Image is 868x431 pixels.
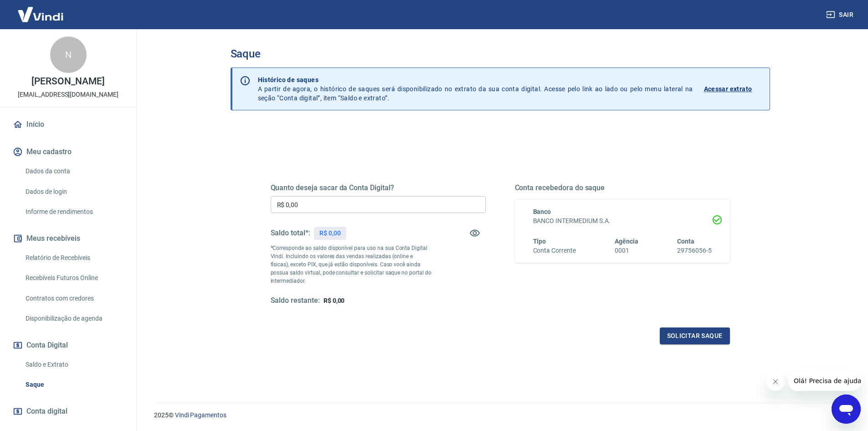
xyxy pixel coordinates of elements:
[11,114,125,135] a: Início
[271,183,486,192] h5: Quanto deseja sacar da Conta Digital?
[271,228,310,238] h5: Saldo total*:
[11,0,70,28] img: Vindi
[22,309,125,328] a: Disponibilização de agenda
[677,246,712,255] h6: 29756056-5
[5,6,77,14] span: Olá! Precisa de ajuda?
[788,371,861,391] iframe: Mensagem da empresa
[22,162,125,181] a: Dados da conta
[231,47,770,60] h3: Saque
[824,6,857,23] button: Sair
[832,395,861,424] iframe: Botão para abrir a janela de mensagens
[11,401,125,421] a: Conta digital
[50,36,87,73] div: N
[271,244,432,285] p: *Corresponde ao saldo disponível para uso na sua Conta Digital Vindi. Incluindo os valores das ve...
[533,216,712,226] h6: BANCO INTERMEDIUM S.A.
[22,289,125,308] a: Contratos com credores
[11,228,125,249] button: Meus recebíveis
[31,77,104,86] p: [PERSON_NAME]
[533,208,551,215] span: Banco
[22,355,125,374] a: Saldo e Extrato
[22,269,125,287] a: Recebíveis Futuros Online
[22,375,125,394] a: Saque
[22,203,125,221] a: Informe de rendimentos
[515,183,730,192] h5: Conta recebedora do saque
[258,75,693,103] p: A partir de agora, o histórico de saques será disponibilizado no extrato da sua conta digital. Ac...
[11,335,125,355] button: Conta Digital
[154,410,846,420] p: 2025 ©
[533,246,576,255] h6: Conta Corrente
[660,327,730,344] button: Solicitar saque
[22,249,125,267] a: Relatório de Recebíveis
[22,182,125,201] a: Dados de login
[18,90,118,99] p: [EMAIL_ADDRESS][DOMAIN_NAME]
[615,238,638,245] span: Agência
[677,238,694,245] span: Conta
[704,75,762,103] a: Acessar extrato
[271,296,320,306] h5: Saldo restante:
[319,228,341,238] p: R$ 0,00
[175,411,226,419] a: Vindi Pagamentos
[324,297,345,304] span: R$ 0,00
[533,238,546,245] span: Tipo
[258,75,693,84] p: Histórico de saques
[766,373,785,391] iframe: Fechar mensagem
[26,405,67,418] span: Conta digital
[11,142,125,162] button: Meu cadastro
[704,84,752,93] p: Acessar extrato
[615,246,638,255] h6: 0001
